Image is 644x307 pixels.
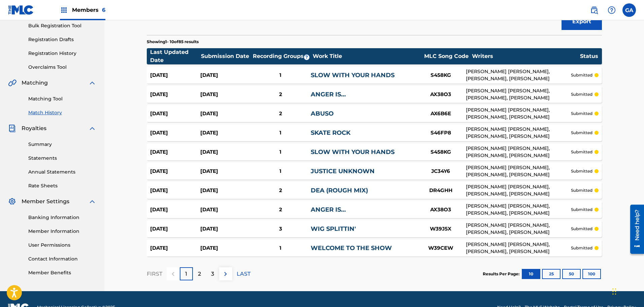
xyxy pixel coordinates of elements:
[150,167,200,175] div: [DATE]
[605,3,618,17] div: Help
[250,244,311,252] div: 1
[22,79,48,87] span: Matching
[415,71,466,79] div: S458KG
[311,225,356,233] a: WIG SPLITTIN'
[28,109,96,116] a: Match History
[250,206,311,214] div: 2
[311,110,334,117] a: ABUSO
[571,72,592,78] p: submitted
[415,244,466,252] div: W39CEW
[8,5,34,15] img: MLC Logo
[466,203,571,217] div: [PERSON_NAME] [PERSON_NAME], [PERSON_NAME], [PERSON_NAME]
[580,52,598,60] div: Status
[571,207,592,213] p: submitted
[28,64,96,71] a: Overclaims Tool
[201,52,251,60] div: Submission Date
[28,36,96,43] a: Registration Drafts
[147,270,162,278] p: FIRST
[466,106,571,121] div: [PERSON_NAME] [PERSON_NAME], [PERSON_NAME], [PERSON_NAME]
[250,71,311,79] div: 1
[150,48,201,64] div: Last Updated Date
[28,255,96,263] a: Contact Information
[587,3,601,17] a: Public Search
[571,91,592,97] p: submitted
[415,91,466,98] div: AX38O3
[28,269,96,276] a: Member Benefits
[466,222,571,236] div: [PERSON_NAME] [PERSON_NAME], [PERSON_NAME], [PERSON_NAME]
[250,167,311,175] div: 1
[150,91,200,98] div: [DATE]
[562,13,602,30] button: Export
[571,187,592,193] p: submitted
[150,71,200,79] div: [DATE]
[250,110,311,118] div: 2
[200,206,250,214] div: [DATE]
[250,225,311,233] div: 3
[185,270,187,278] p: 1
[150,187,200,194] div: [DATE]
[200,129,250,137] div: [DATE]
[313,52,420,60] div: Work Title
[466,126,571,140] div: [PERSON_NAME] [PERSON_NAME], [PERSON_NAME], [PERSON_NAME]
[466,87,571,101] div: [PERSON_NAME] [PERSON_NAME], [PERSON_NAME], [PERSON_NAME]
[200,91,250,98] div: [DATE]
[200,225,250,233] div: [DATE]
[250,91,311,98] div: 2
[415,167,466,175] div: JC34Y6
[610,275,644,307] iframe: Chat Widget
[625,202,644,256] iframe: Resource Center
[421,52,472,60] div: MLC Song Code
[415,206,466,214] div: AX38O3
[200,187,250,194] div: [DATE]
[415,225,466,233] div: W39J5X
[28,95,96,102] a: Matching Tool
[60,6,68,14] img: Top Rightsholders
[622,3,636,17] div: User Menu
[8,124,16,132] img: Royalties
[88,197,96,206] img: expand
[28,22,96,29] a: Bulk Registration Tool
[415,187,466,194] div: DR4GHH
[147,39,199,45] p: Showing 1 - 10 of 85 results
[150,225,200,233] div: [DATE]
[608,6,616,14] img: help
[466,183,571,197] div: [PERSON_NAME] [PERSON_NAME], [PERSON_NAME], [PERSON_NAME]
[28,228,96,235] a: Member Information
[200,71,250,79] div: [DATE]
[311,148,395,156] a: SLOW WITH YOUR HANDS
[466,68,571,82] div: [PERSON_NAME] [PERSON_NAME], [PERSON_NAME], [PERSON_NAME]
[472,52,580,60] div: Writers
[88,124,96,132] img: expand
[571,111,592,117] p: submitted
[28,182,96,189] a: Rate Sheets
[200,167,250,175] div: [DATE]
[582,269,601,279] button: 100
[311,167,375,175] a: JUSTICE UNKNOWN
[28,155,96,162] a: Statements
[250,148,311,156] div: 1
[250,129,311,137] div: 1
[150,148,200,156] div: [DATE]
[198,270,201,278] p: 2
[571,168,592,174] p: submitted
[8,197,16,206] img: Member Settings
[311,129,350,136] a: SKATE ROCK
[311,244,392,252] a: WELCOME TO THE SHOW
[150,129,200,137] div: [DATE]
[28,242,96,249] a: User Permissions
[252,52,312,60] div: Recording Groups
[304,55,309,60] span: ?
[28,214,96,221] a: Banking Information
[571,149,592,155] p: submitted
[28,168,96,176] a: Annual Statements
[72,6,105,14] span: Members
[466,164,571,178] div: [PERSON_NAME] [PERSON_NAME], [PERSON_NAME], [PERSON_NAME]
[311,91,346,98] a: ANGER IS…
[562,269,581,279] button: 50
[571,245,592,251] p: submitted
[150,206,200,214] div: [DATE]
[200,148,250,156] div: [DATE]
